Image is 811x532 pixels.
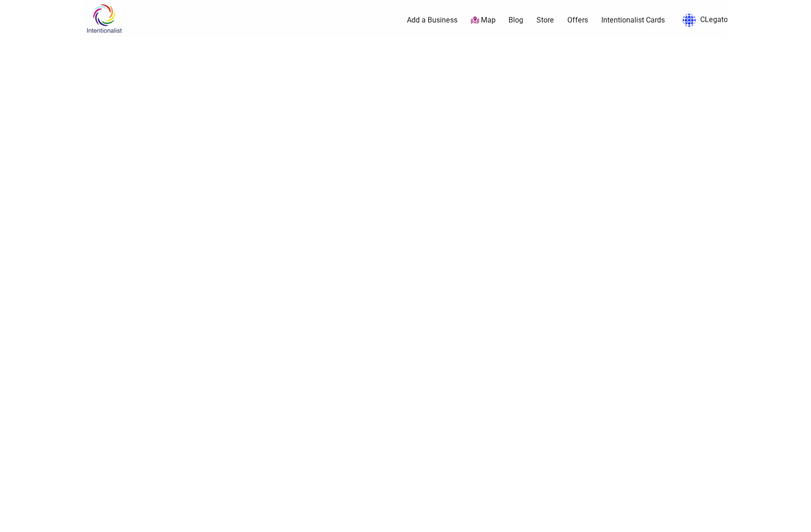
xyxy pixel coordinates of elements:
[567,15,588,25] a: Offers
[508,15,523,25] a: Blog
[678,12,728,28] a: CLegato
[601,15,665,25] a: Intentionalist Cards
[537,15,554,25] a: Store
[82,4,126,34] img: Intentionalist
[407,15,457,25] a: Add a Business
[471,15,496,26] a: Map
